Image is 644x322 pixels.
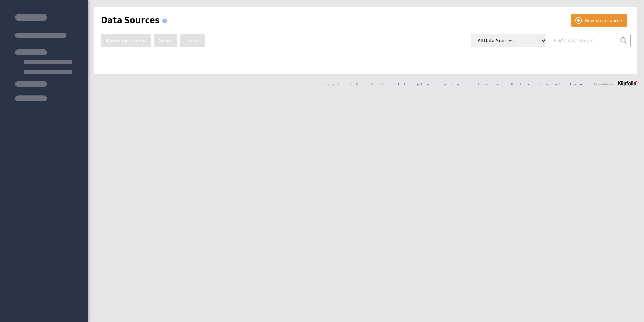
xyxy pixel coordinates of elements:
img: logo-footer.png [618,81,637,86]
span: Powered by [594,82,613,86]
button: New data source [571,14,627,27]
button: Queue for refresh [101,34,151,47]
span: Copyright © 2025 [321,82,471,86]
button: Delete [180,34,205,47]
button: Share [154,34,177,47]
a: Klipfolio Inc. [398,82,471,86]
input: Find a data source... [550,34,631,47]
h1: Data Sources [101,14,170,27]
img: skeleton-sidenav.svg [15,14,72,101]
a: Trust & Terms of Use [478,82,587,86]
